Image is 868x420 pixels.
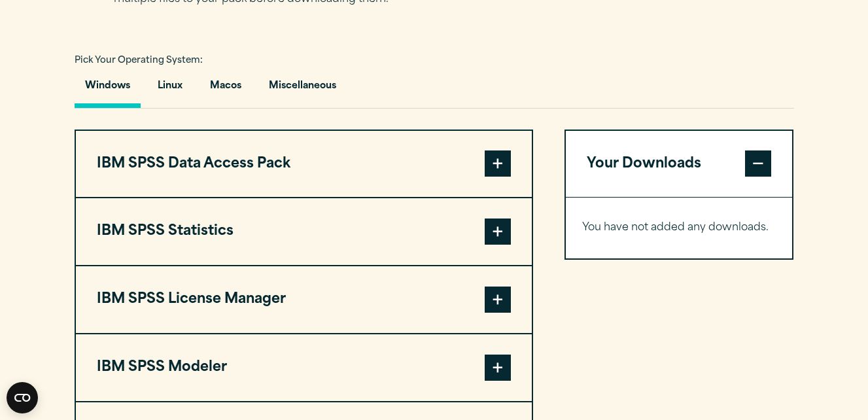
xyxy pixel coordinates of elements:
button: IBM SPSS License Manager [76,266,532,333]
button: Windows [75,71,141,108]
button: IBM SPSS Statistics [76,198,532,265]
p: You have not added any downloads. [582,219,776,237]
span: Pick Your Operating System: [75,56,203,65]
button: Miscellaneous [258,71,347,108]
button: IBM SPSS Data Access Pack [76,131,532,198]
button: Open CMP widget [7,382,38,413]
button: IBM SPSS Modeler [76,334,532,401]
div: Your Downloads [566,197,793,258]
button: Macos [200,71,252,108]
button: Linux [147,71,193,108]
button: Your Downloads [566,131,793,198]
